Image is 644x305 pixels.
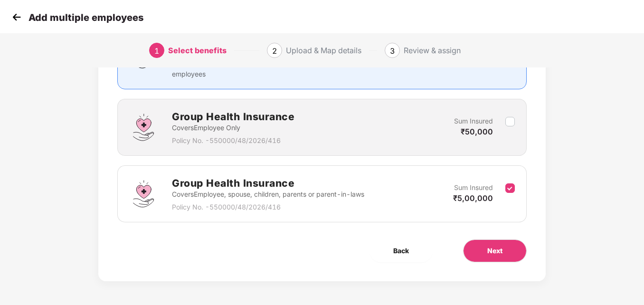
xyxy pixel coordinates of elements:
img: svg+xml;base64,PHN2ZyBpZD0iR3JvdXBfSGVhbHRoX0luc3VyYW5jZSIgZGF0YS1uYW1lPSJHcm91cCBIZWFsdGggSW5zdX... [129,113,158,142]
span: 3 [390,46,395,56]
div: Upload & Map details [286,43,361,58]
p: Policy No. - 550000/48/2026/416 [172,135,294,146]
p: Sum Insured [454,182,493,193]
p: Sum Insured [454,116,493,126]
p: Covers Employee, spouse, children, parents or parent-in-laws [172,189,364,200]
span: ₹5,00,000 [453,193,493,203]
button: Back [369,239,433,262]
span: ₹50,000 [461,127,493,136]
span: 2 [272,46,277,56]
div: Select benefits [168,43,227,58]
span: 1 [154,46,159,56]
img: svg+xml;base64,PHN2ZyBpZD0iR3JvdXBfSGVhbHRoX0luc3VyYW5jZSIgZGF0YS1uYW1lPSJHcm91cCBIZWFsdGggSW5zdX... [129,180,158,208]
div: Review & assign [404,43,461,58]
h2: Group Health Insurance [172,109,294,124]
h2: Group Health Insurance [172,175,364,191]
p: Add multiple employees [28,12,143,23]
img: svg+xml;base64,PHN2ZyB4bWxucz0iaHR0cDovL3d3dy53My5vcmcvMjAwMC9zdmciIHdpZHRoPSIzMCIgaGVpZ2h0PSIzMC... [9,10,24,24]
span: Next [487,246,502,256]
p: Covers Employee Only [172,123,294,133]
span: Back [393,246,409,256]
button: Next [463,239,527,262]
p: Policy No. - 550000/48/2026/416 [172,202,364,212]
